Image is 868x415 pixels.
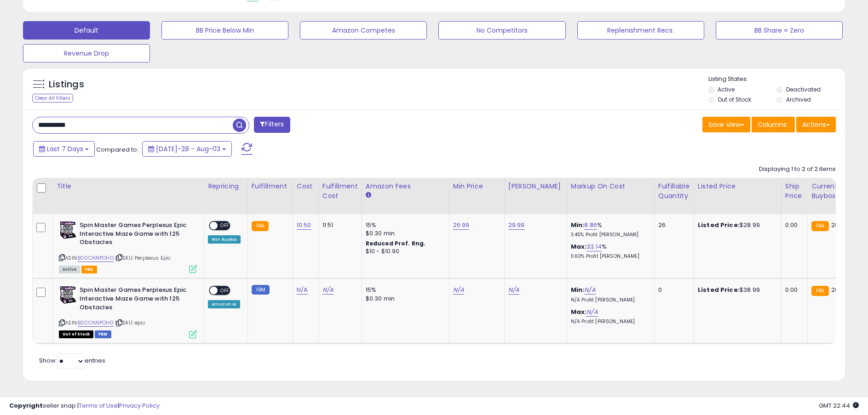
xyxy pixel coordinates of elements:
[366,248,442,256] div: $10 - $10.90
[698,285,740,294] b: Listed Price:
[59,286,77,304] img: 51+2sRpmehL._SL40_.jpg
[796,117,836,132] button: Actions
[218,287,232,295] span: OFF
[698,286,774,294] div: $38.99
[708,75,845,84] p: Listing States:
[47,144,83,153] span: Last 7 Days
[156,144,220,153] span: [DATE]-28 - Aug-03
[142,141,232,157] button: [DATE]-28 - Aug-03
[698,221,740,229] b: Listed Price:
[9,401,43,410] strong: Copyright
[218,222,232,230] span: OFF
[366,229,442,238] div: $0.30 min
[252,221,269,231] small: FBA
[698,182,777,191] div: Listed Price
[32,94,73,102] div: Clear All Filters
[366,239,426,247] b: Reduced Prof. Rng.
[811,221,828,231] small: FBA
[161,21,288,40] button: BB Price Below Min
[453,285,464,295] a: N/A
[9,402,160,410] div: seller snap | |
[366,295,442,303] div: $0.30 min
[571,253,647,260] p: 11.60% Profit [PERSON_NAME]
[811,286,828,296] small: FBA
[80,221,191,249] b: Spin Master Games Perplexus Epic Interactive Maze Game with 125 Obstacles
[571,285,585,294] b: Min:
[698,221,774,229] div: $28.99
[571,307,587,316] b: Max:
[39,356,105,365] span: Show: entries
[78,254,114,262] a: B00CNNPOHG
[584,221,597,230] a: 8.86
[831,285,848,294] span: 28.99
[508,221,525,230] a: 29.99
[718,85,735,93] label: Active
[571,221,647,238] div: %
[59,266,80,273] span: All listings currently available for purchase on Amazon
[59,221,77,239] img: 51+2sRpmehL._SL40_.jpg
[811,182,859,201] div: Current Buybox Price
[758,120,787,129] span: Columns
[300,21,427,40] button: Amazon Competes
[79,401,118,410] a: Terms of Use
[49,78,84,91] h5: Listings
[785,286,800,294] div: 0.00
[786,85,821,93] label: Deactivated
[658,182,690,201] div: Fulfillable Quantity
[57,182,200,191] div: Title
[59,286,197,337] div: ASIN:
[23,44,150,63] button: Revenue Drop
[586,307,598,317] a: N/A
[297,285,308,295] a: N/A
[571,243,647,260] div: %
[115,254,171,262] span: | SKU: Perplexus Epic
[759,165,836,174] div: Displaying 1 to 2 of 2 items
[23,21,150,40] button: Default
[81,266,97,273] span: FBA
[658,286,687,294] div: 0
[297,221,311,230] a: 10.50
[786,96,811,103] label: Archived
[819,401,859,410] span: 2025-08-11 22:44 GMT
[718,96,751,103] label: Out of Stock
[584,285,595,295] a: N/A
[80,286,191,314] b: Spin Master Games Perplexus Epic Interactive Maze Game with 125 Obstacles
[297,182,315,191] div: Cost
[208,300,240,308] div: Amazon AI
[508,182,563,191] div: [PERSON_NAME]
[59,221,197,272] div: ASIN:
[571,297,647,303] p: N/A Profit [PERSON_NAME]
[571,318,647,325] p: N/A Profit [PERSON_NAME]
[252,285,270,295] small: FBM
[571,242,587,251] b: Max:
[438,21,565,40] button: No Competitors
[254,117,290,133] button: Filters
[115,319,145,326] span: | SKU: epic
[96,145,138,154] span: Compared to:
[831,221,848,229] span: 28.99
[453,182,500,191] div: Min Price
[508,285,519,295] a: N/A
[658,221,687,229] div: 26
[208,182,244,191] div: Repricing
[577,21,704,40] button: Replenishment Recs.
[571,221,585,229] b: Min:
[95,330,111,338] span: FBM
[366,191,371,199] small: Amazon Fees.
[322,221,355,229] div: 11.51
[366,182,445,191] div: Amazon Fees
[119,401,160,410] a: Privacy Policy
[366,221,442,229] div: 15%
[586,242,602,251] a: 33.14
[571,232,647,238] p: 3.45% Profit [PERSON_NAME]
[208,235,241,244] div: Win BuyBox
[366,286,442,294] div: 15%
[571,182,650,191] div: Markup on Cost
[785,182,804,201] div: Ship Price
[785,221,800,229] div: 0.00
[78,319,114,327] a: B00CNNPOHG
[252,182,289,191] div: Fulfillment
[716,21,843,40] button: BB Share = Zero
[702,117,750,132] button: Save View
[322,285,333,295] a: N/A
